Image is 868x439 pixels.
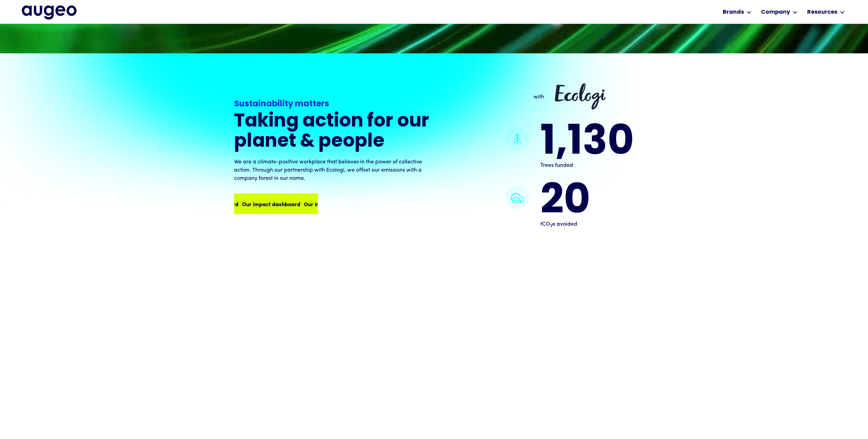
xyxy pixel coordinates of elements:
p: tCO e avoided [540,220,590,228]
div: Brands [723,8,744,16]
div: Sustainability matters [234,98,431,110]
div: 20 [540,186,590,219]
p: with [533,93,544,101]
div: Company [761,8,790,16]
div: Our impact dashboard [304,200,362,208]
h3: Taking action for our planet & people [234,112,431,152]
p: Trees funded [540,161,634,170]
strong: 1,130 [540,123,634,164]
p: We are a climate-positive workplace that believes in the power of collective action. Through our ... [234,158,431,183]
div: Resources [807,8,837,16]
a: Our impact dashboardOur impact dashboardOur impact dashboard [234,194,318,214]
sub: 2 [550,224,552,228]
img: Augeo's full logo in midnight blue. [22,5,77,19]
a: home [22,5,77,19]
div: Our impact dashboard [242,200,300,208]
